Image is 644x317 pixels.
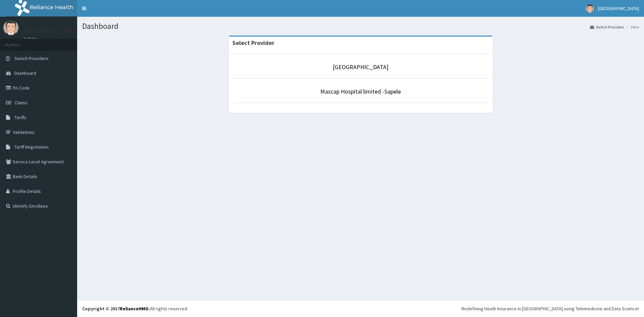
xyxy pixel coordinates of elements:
[462,305,639,312] div: Redefining Heath Insurance in [GEOGRAPHIC_DATA] using Telemedicine and Data Science!
[625,24,639,30] li: Here
[120,306,149,312] a: RelianceHMO
[320,88,401,95] a: Mascap Hospital limited -Sapele
[14,144,49,150] span: Tariff Negotiation
[590,24,624,30] a: Switch Providers
[82,306,150,312] strong: Copyright © 2017 .
[23,37,40,41] a: Online
[586,4,594,13] img: User Image
[77,300,644,317] footer: All rights reserved.
[14,70,36,76] span: Dashboard
[598,5,639,11] span: [GEOGRAPHIC_DATA]
[23,27,79,33] p: [GEOGRAPHIC_DATA]
[14,55,49,61] span: Switch Providers
[14,114,26,120] span: Tariffs
[3,20,18,35] img: User Image
[232,39,274,47] strong: Select Provider
[333,63,388,71] a: [GEOGRAPHIC_DATA]
[82,22,639,31] h1: Dashboard
[14,100,28,106] span: Claims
